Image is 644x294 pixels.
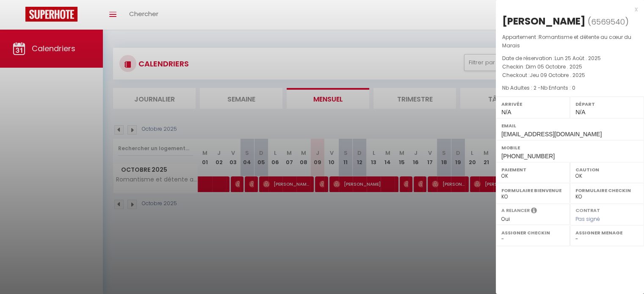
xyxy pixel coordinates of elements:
label: Paiement [501,165,564,174]
div: [PERSON_NAME] [502,14,586,28]
label: Arrivée [501,100,564,108]
label: Départ [575,100,638,108]
label: Email [501,121,638,130]
span: [PHONE_NUMBER] [501,153,555,159]
span: [EMAIL_ADDRESS][DOMAIN_NAME] [501,131,602,137]
label: A relancer [501,207,530,214]
span: Dim 05 Octobre . 2025 [526,63,582,70]
span: ( ) [588,16,629,27]
span: Lun 25 Août . 2025 [555,55,601,62]
p: Appartement : [502,33,638,50]
span: Romantisme et détente au cœur du Marais [502,33,631,49]
i: Sélectionner OUI si vous souhaiter envoyer les séquences de messages post-checkout [531,207,537,216]
p: Checkin : [502,63,638,71]
label: Mobile [501,143,638,152]
span: N/A [575,109,585,115]
span: Nb Adultes : 2 - [502,84,575,91]
span: Nb Enfants : 0 [541,84,575,91]
span: Pas signé [575,215,600,223]
span: Jeu 09 Octobre . 2025 [530,71,585,79]
div: x [496,4,638,14]
p: Date de réservation : [502,54,638,63]
span: 6569540 [591,16,625,27]
label: Assigner Checkin [501,228,564,237]
label: Assigner Menage [575,228,638,237]
label: Formulaire Bienvenue [501,186,564,195]
span: N/A [501,109,511,115]
p: Checkout : [502,71,638,80]
label: Contrat [575,207,600,212]
label: Caution [575,165,638,174]
label: Formulaire Checkin [575,186,638,195]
